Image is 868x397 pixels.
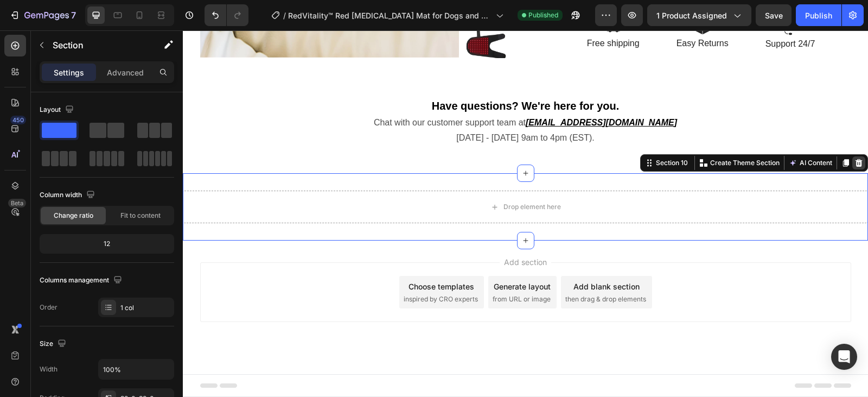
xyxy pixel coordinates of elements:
[18,85,667,116] p: Chat with our customer support team at [DATE] - [DATE] 9am to 4pm (EST).
[205,4,248,26] div: Undo/Redo
[527,128,597,137] p: Create Theme Section
[831,344,857,370] div: Open Intercom Messenger
[8,199,26,207] div: Beta
[10,116,26,124] div: 450
[311,250,368,262] div: Generate layout
[604,126,652,139] button: AI Content
[765,11,783,20] span: Save
[471,128,507,137] div: Section 10
[288,10,492,21] span: RedVitality™ Red [MEDICAL_DATA] Mat for Dogs and Cat at Home
[528,10,558,20] span: Published
[221,264,295,274] span: inspired by CRO experts
[226,250,291,262] div: Choose templates
[656,10,727,21] span: 1 product assigned
[120,211,161,220] span: Fit to content
[71,9,76,22] p: 7
[99,360,174,379] input: Auto
[53,39,142,52] p: Section
[805,10,832,21] div: Publish
[321,172,378,181] div: Drop element here
[317,226,368,237] span: Add section
[343,87,494,97] a: [EMAIL_ADDRESS][DOMAIN_NAME]
[391,250,457,262] div: Add blank section
[40,303,58,312] div: Order
[40,337,68,351] div: Size
[183,30,868,397] iframe: Design area
[249,70,437,81] strong: Have questions? We're here for you.
[756,4,792,26] button: Save
[796,4,841,26] button: Publish
[40,103,76,117] div: Layout
[40,364,58,374] div: Width
[283,10,286,21] span: /
[40,188,97,203] div: Column width
[107,67,144,78] p: Advanced
[4,4,81,26] button: 7
[54,211,93,220] span: Change ratio
[42,236,172,251] div: 12
[40,273,124,288] div: Columns management
[310,264,368,274] span: from URL or image
[54,67,84,78] p: Settings
[647,4,751,26] button: 1 product assigned
[382,264,463,274] span: then drag & drop elements
[120,303,171,313] div: 1 col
